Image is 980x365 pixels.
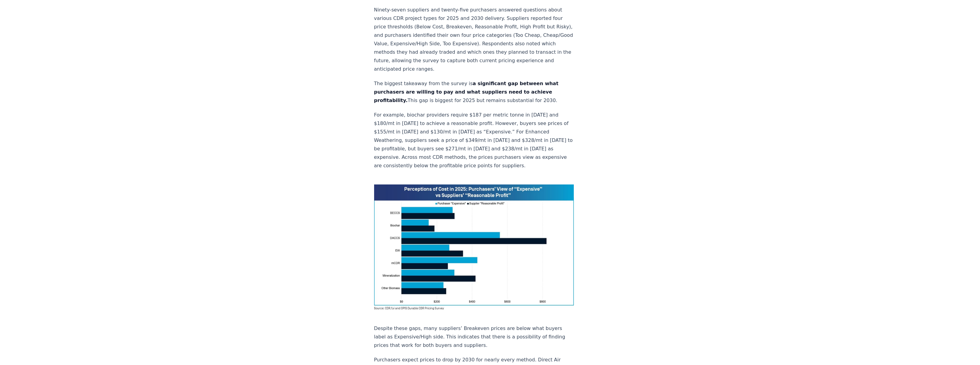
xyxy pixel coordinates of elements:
p: The biggest takeaway from the survey is This gap is biggest for 2025 but remains substantial for ... [374,79,574,105]
p: For example, biochar providers require $187 per metric tonne in [DATE] and $180/mt in [DATE] to a... [374,111,574,170]
p: Despite these gaps, many suppliers’ Breakeven prices are below what buyers label as Expensive/Hig... [374,324,574,350]
img: blog post image [374,184,574,310]
strong: a significant gap between what purchasers are willing to pay and what suppliers need to achieve p... [374,81,558,103]
p: Ninety-seven suppliers and twenty-five purchasers answered questions about various CDR project ty... [374,6,574,73]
